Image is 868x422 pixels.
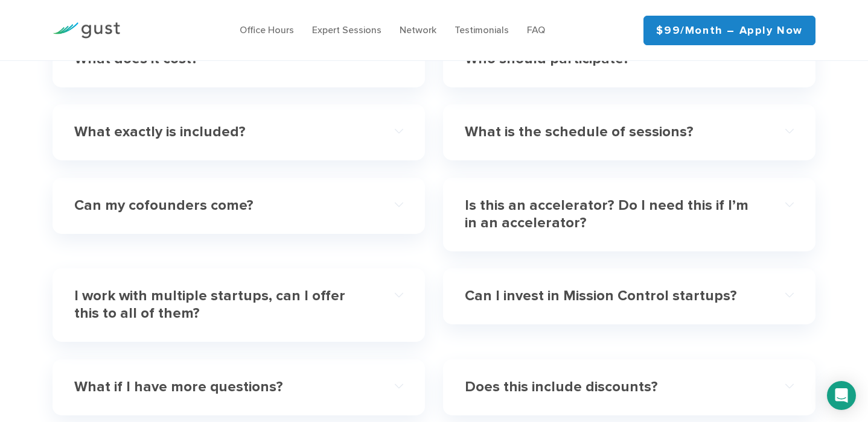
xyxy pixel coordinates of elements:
[74,379,371,396] h4: What if I have more questions?
[465,197,761,232] h4: Is this an accelerator? Do I need this if I’m in an accelerator?
[465,288,761,305] h4: Can I invest in Mission Control startups?
[74,197,371,215] h4: Can my cofounders come?
[400,24,436,36] a: Network
[240,24,294,36] a: Office Hours
[527,24,545,36] a: FAQ
[465,124,761,141] h4: What is the schedule of sessions?
[827,381,856,410] div: Open Intercom Messenger
[74,124,371,141] h4: What exactly is included?
[643,16,815,45] a: $99/month – Apply Now
[465,379,761,396] h4: Does this include discounts?
[455,24,509,36] a: Testimonials
[74,288,371,323] h4: I work with multiple startups, can I offer this to all of them?
[53,22,120,39] img: Gust Logo
[312,24,381,36] a: Expert Sessions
